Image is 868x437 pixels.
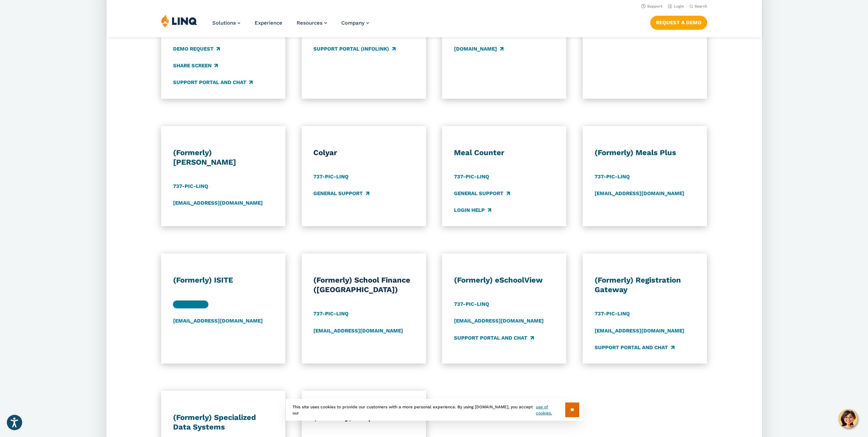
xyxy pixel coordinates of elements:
[454,275,554,285] h3: (Formerly) eSchoolView
[650,16,707,29] a: Request a Demo
[173,45,220,53] a: Demo Request
[536,404,565,416] a: use of cookies.
[595,310,630,318] a: 737-PIC-LINQ
[595,148,695,158] h3: (Formerly) Meals Plus
[313,327,403,334] a: [EMAIL_ADDRESS][DOMAIN_NAME]
[173,317,263,325] a: [EMAIL_ADDRESS][DOMAIN_NAME]
[212,14,369,37] nav: Primary Navigation
[454,334,533,342] a: Support Portal and Chat
[313,45,395,53] a: Support Portal (Infolink)
[454,148,554,158] h3: Meal Counter
[286,399,583,421] div: This site uses cookies to provide our customers with a more personal experience. By using [DOMAIN...
[641,4,662,9] a: Support
[173,199,263,207] a: [EMAIL_ADDRESS][DOMAIN_NAME]
[595,344,674,351] a: Support Portal and Chat
[595,190,684,197] a: [EMAIL_ADDRESS][DOMAIN_NAME]
[839,409,858,428] button: Hello, have a question? Let’s chat.
[595,275,695,295] h3: (Formerly) Registration Gateway
[173,62,218,69] a: Share Screen
[694,4,707,9] span: Search
[454,301,489,308] a: 737-PIC-LINQ
[173,79,253,86] a: Support Portal and Chat
[689,4,707,9] button: Open Search Bar
[313,275,414,295] h3: (Formerly) School Finance ([GEOGRAPHIC_DATA])
[454,45,503,53] a: [DOMAIN_NAME]
[454,190,510,197] a: General Support
[454,173,489,180] a: 737-PIC-LINQ
[106,2,762,10] nav: Utility Navigation
[313,173,348,180] a: 737-PIC-LINQ
[313,310,348,318] a: 737-PIC-LINQ
[454,206,491,214] a: Login Help
[173,275,273,285] h3: (Formerly) ISITE
[341,20,365,26] span: Company
[341,20,369,26] a: Company
[297,20,327,26] a: Resources
[212,20,240,26] a: Solutions
[212,20,236,26] span: Solutions
[668,4,684,9] a: Login
[454,317,544,325] a: [EMAIL_ADDRESS][DOMAIN_NAME]
[255,20,282,26] a: Experience
[173,301,208,308] a: 737-PIC-LINQ
[650,14,707,29] nav: Button Navigation
[595,173,630,180] a: 737-PIC-LINQ
[173,148,273,167] h3: (Formerly) [PERSON_NAME]
[297,20,323,26] span: Resources
[313,148,414,158] h3: Colyar
[161,14,197,27] img: LINQ | K‑12 Software
[313,190,369,197] a: General Support
[595,327,684,334] a: [EMAIL_ADDRESS][DOMAIN_NAME]
[173,182,208,190] a: 737-PIC-LINQ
